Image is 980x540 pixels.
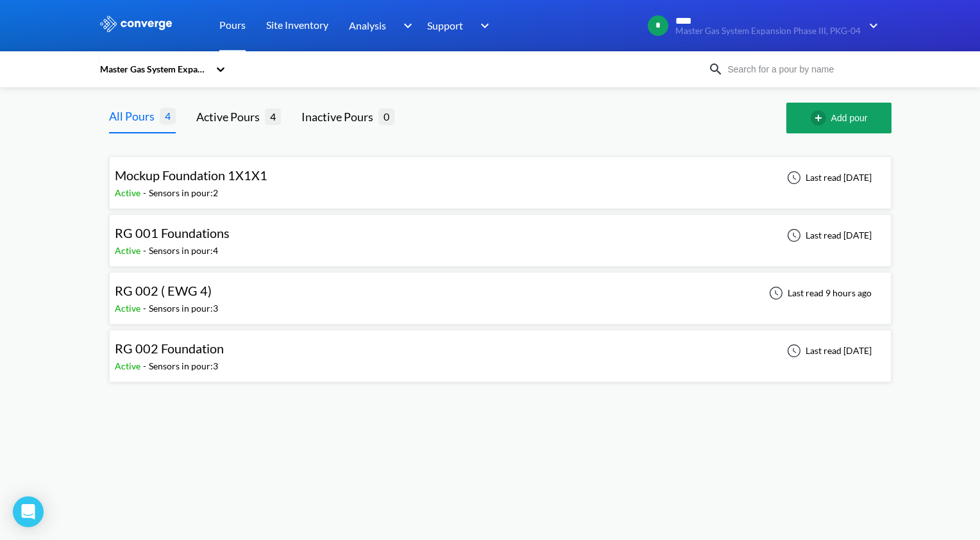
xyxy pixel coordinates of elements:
[109,171,891,182] a: Mockup Foundation 1X1X1Active-Sensors in pour:2Last read [DATE]
[109,287,891,298] a: RG 002 ( EWG 4)Active-Sensors in pour:3Last read 9 hours ago
[786,103,891,133] button: Add pour
[780,343,875,359] div: Last read [DATE]
[13,496,44,527] div: Open Intercom Messenger
[143,303,149,314] span: -
[708,62,723,77] img: icon-search.svg
[723,62,879,76] input: Search for a pour by name
[115,341,224,356] span: RG 002 Foundation
[378,108,394,124] span: 0
[99,15,173,32] img: logo_ewhite.svg
[265,108,281,124] span: 4
[115,167,267,183] span: Mockup Foundation 1X1X1
[109,107,160,125] div: All Pours
[149,359,218,373] div: Sensors in pour: 3
[99,62,209,76] div: Master Gas System Expansion Phase III, PKG-04
[115,225,230,240] span: RG 001 Foundations
[149,301,218,316] div: Sensors in pour: 3
[109,344,891,355] a: RG 002 FoundationActive-Sensors in pour:3Last read [DATE]
[149,244,218,258] div: Sensors in pour: 4
[395,18,416,33] img: downArrow.svg
[115,245,143,256] span: Active
[780,170,875,185] div: Last read [DATE]
[115,303,143,314] span: Active
[427,17,463,33] span: Support
[301,108,378,126] div: Inactive Pours
[109,229,891,240] a: RG 001 FoundationsActive-Sensors in pour:4Last read [DATE]
[861,18,881,33] img: downArrow.svg
[149,186,218,200] div: Sensors in pour: 2
[472,18,493,33] img: downArrow.svg
[675,26,861,36] span: Master Gas System Expansion Phase III, PKG-04
[762,285,875,301] div: Last read 9 hours ago
[196,108,265,126] div: Active Pours
[115,283,212,298] span: RG 002 ( EWG 4)
[143,360,149,371] span: -
[349,17,386,33] span: Analysis
[115,360,143,371] span: Active
[143,187,149,198] span: -
[780,228,875,243] div: Last read [DATE]
[811,110,831,126] img: add-circle-outline.svg
[160,108,176,124] span: 4
[143,245,149,256] span: -
[115,187,143,198] span: Active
